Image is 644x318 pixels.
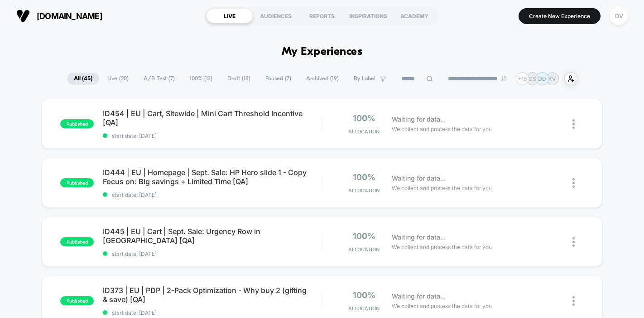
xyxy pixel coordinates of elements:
[207,9,253,23] div: LIVE
[14,9,105,23] button: [DOMAIN_NAME]
[103,109,322,127] span: ID454 | EU | Cart, Sitewide | Mini Cart Threshold Incentive [QA]
[282,45,363,59] h1: My Experiences
[60,178,94,187] span: published
[353,231,375,241] span: 100%
[392,184,492,192] span: We collect and process the data for you
[607,7,630,25] button: DV
[392,302,492,310] span: We collect and process the data for you
[392,243,492,251] span: We collect and process the data for you
[67,73,99,85] span: All ( 45 )
[183,73,219,85] span: 100% ( 13 )
[392,291,446,301] span: Waiting for data...
[610,7,628,25] div: DV
[354,75,375,82] span: By Label
[16,9,30,23] img: Visually logo
[392,125,492,133] span: We collect and process the data for you
[101,73,135,85] span: Live ( 20 )
[548,75,556,82] p: KV
[501,76,506,81] img: end
[348,128,380,135] span: Allocation
[392,114,446,124] span: Waiting for data...
[519,8,601,24] button: Create New Experience
[353,290,375,300] span: 100%
[348,246,380,253] span: Allocation
[60,237,94,246] span: published
[345,9,391,23] div: INSPIRATIONS
[103,309,322,316] span: start date: [DATE]
[572,237,575,247] img: close
[572,296,575,306] img: close
[221,73,257,85] span: Draft ( 18 )
[103,250,322,257] span: start date: [DATE]
[299,9,345,23] div: REPORTS
[103,168,322,186] span: ID444 | EU | Homepage | Sept. Sale: HP Hero slide 1 - Copy Focus on: Big savings + Limited Time [QA]
[516,72,529,85] div: + 16
[353,172,375,182] span: 100%
[60,119,94,128] span: published
[348,305,380,312] span: Allocation
[392,173,446,183] span: Waiting for data...
[348,187,380,194] span: Allocation
[299,73,346,85] span: Archived ( 19 )
[103,227,322,245] span: ID445 | EU | Cart | Sept. Sale: Urgency Row in [GEOGRAPHIC_DATA] [QA]
[103,132,322,139] span: start date: [DATE]
[137,73,182,85] span: A/B Test ( 7 )
[259,73,298,85] span: Paused ( 7 )
[253,9,299,23] div: AUDIENCES
[103,286,322,304] span: ID373 | EU | PDP | 2-Pack Optimization - Why buy 2 (gifting & save) [QA]
[60,296,94,305] span: published
[572,178,575,188] img: close
[392,232,446,242] span: Waiting for data...
[103,191,322,198] span: start date: [DATE]
[391,9,437,23] div: ACADEMY
[529,75,536,82] p: CS
[353,113,375,123] span: 100%
[572,119,575,129] img: close
[538,75,546,82] p: DD
[37,11,102,21] span: [DOMAIN_NAME]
